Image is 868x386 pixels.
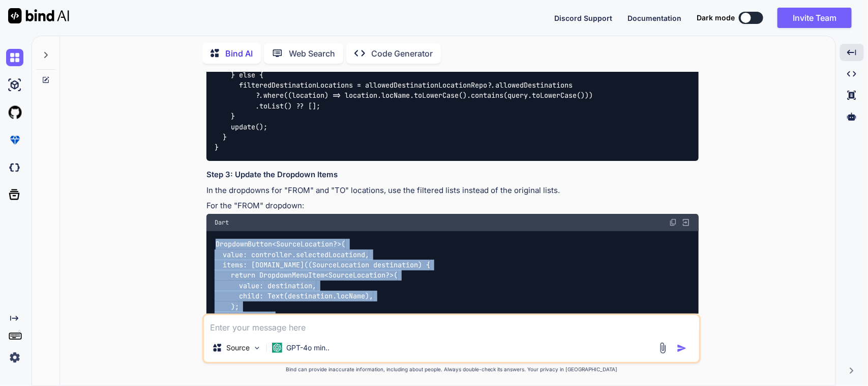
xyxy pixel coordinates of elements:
span: Dart [215,218,229,227]
img: chat [6,49,23,66]
img: icon [677,343,687,353]
span: Dark mode [697,13,735,23]
img: githubLight [6,104,23,121]
img: settings [6,349,23,366]
button: Invite Team [777,8,852,28]
p: Bind can provide inaccurate information, including about people. Always double-check its answers.... [202,366,701,373]
img: GPT-4o mini [272,343,282,353]
img: copy [669,218,677,227]
img: premium [6,131,23,149]
button: Documentation [627,13,681,23]
img: attachment [657,342,669,354]
p: Bind AI [225,47,253,60]
img: darkCloudIdeIcon [6,159,23,176]
img: Open in Browser [681,218,691,227]
h3: Step 3: Update the Dropdown Items [206,169,699,181]
code: DropdownButton<SourceLocation?>( value: controller.selectedLocationd, items: [DOMAIN_NAME]((Sourc... [215,239,430,364]
p: Web Search [289,47,335,60]
img: Bind AI [8,8,69,23]
p: For the "FROM" dropdown: [206,200,699,212]
button: Discord Support [554,13,612,23]
p: Source [226,343,250,353]
p: In the dropdowns for "FROM" and "TO" locations, use the filtered lists instead of the original li... [206,185,699,197]
img: Pick Models [253,344,261,352]
span: Discord Support [554,14,612,22]
img: ai-studio [6,76,23,94]
span: Documentation [627,14,681,22]
p: GPT-4o min.. [286,343,330,353]
p: Code Generator [371,47,433,60]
